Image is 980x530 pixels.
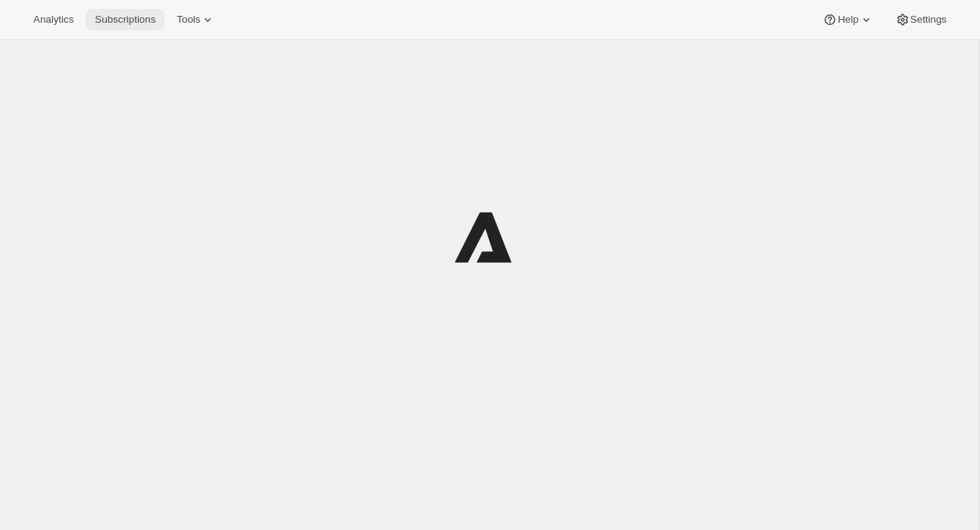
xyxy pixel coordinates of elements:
[886,9,956,30] button: Settings
[168,9,224,30] button: Tools
[838,14,858,26] span: Help
[813,9,882,30] button: Help
[910,14,947,26] span: Settings
[95,14,155,26] span: Subscriptions
[86,9,164,30] button: Subscriptions
[24,9,83,30] button: Analytics
[177,14,200,26] span: Tools
[33,14,74,26] span: Analytics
